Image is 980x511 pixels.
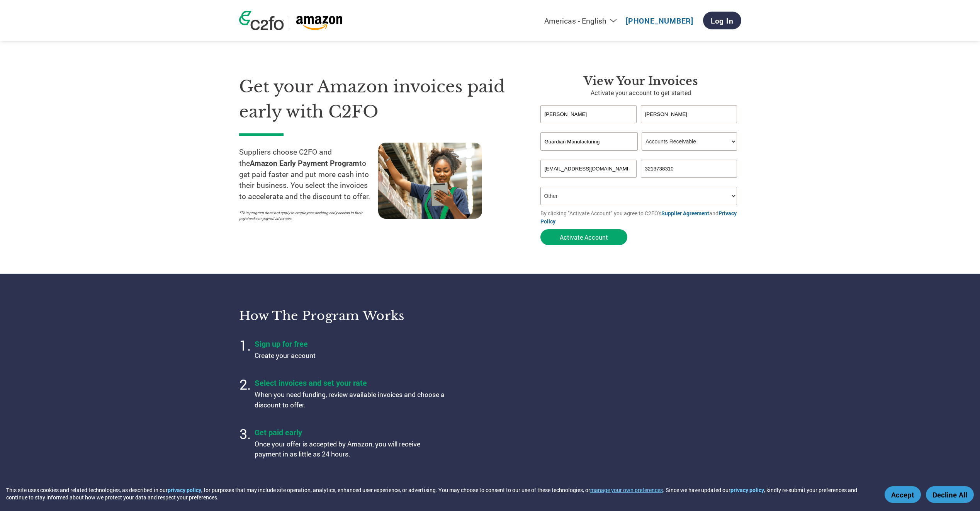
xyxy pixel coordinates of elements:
p: Suppliers choose C2FO and the to get paid faster and put more cash into their business. You selec... [239,146,378,202]
div: Invalid first name or first name is too long [540,124,637,129]
button: manage your own preferences [590,486,663,494]
div: Inavlid Email Address [540,179,637,184]
p: Create your account [255,351,448,361]
a: Log In [703,12,741,29]
a: privacy policy [730,486,764,494]
h3: View Your Invoices [540,74,741,88]
select: Title/Role [642,132,737,151]
img: supply chain worker [378,143,482,219]
p: Once your offer is accepted by Amazon, you will receive payment in as little as 24 hours. [255,439,448,460]
p: Activate your account to get started [540,88,741,97]
div: Inavlid Phone Number [641,179,737,184]
input: Last Name* [641,105,737,123]
h4: Get paid early [255,427,448,437]
a: Privacy Policy [540,210,737,225]
p: When you need funding, review available invoices and choose a discount to offer. [255,390,448,410]
button: Decline All [926,486,974,503]
button: Accept [885,486,921,503]
div: Invalid last name or last name is too long [641,124,737,129]
input: Invalid Email format [540,160,637,178]
strong: Amazon Early Payment Program [250,158,359,168]
div: This site uses cookies and related technologies, as described in our , for purposes that may incl... [6,486,873,501]
div: Invalid company name or company name is too long [540,152,737,157]
img: c2fo logo [239,11,284,30]
h1: Get your Amazon invoices paid early with C2FO [239,74,517,124]
input: Your company name* [540,132,638,151]
h3: How the program works [239,308,481,324]
p: By clicking "Activate Account" you agree to C2FO's and [540,209,741,225]
input: Phone* [641,160,737,178]
a: [PHONE_NUMBER] [626,16,693,26]
a: privacy policy [168,486,201,494]
p: *This program does not apply to employees seeking early access to their paychecks or payroll adva... [239,210,370,221]
a: Supplier Agreement [661,210,709,217]
img: Amazon [296,16,343,30]
h4: Select invoices and set your rate [255,378,448,388]
button: Activate Account [540,229,627,245]
h4: Sign up for free [255,339,448,349]
input: First Name* [540,105,637,123]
